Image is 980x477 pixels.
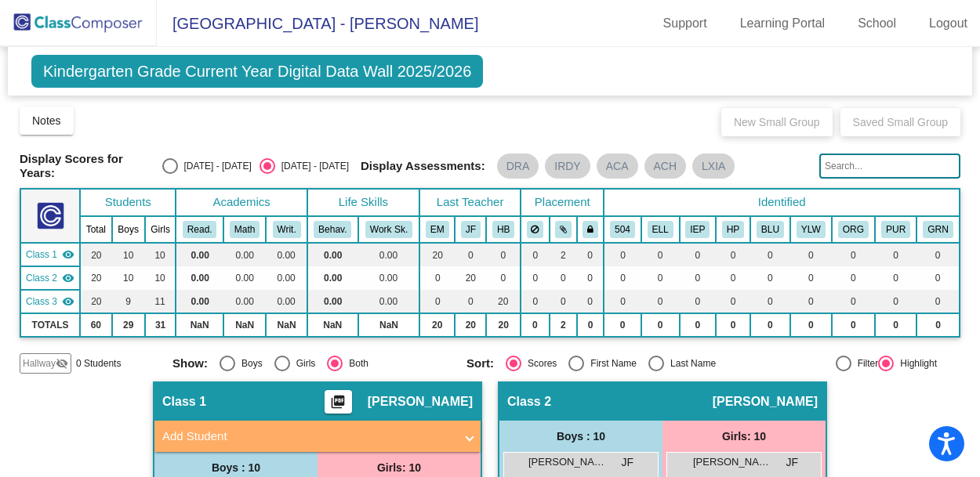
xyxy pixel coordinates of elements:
td: 0 [790,313,832,337]
td: 0 [716,266,750,290]
td: 0 [916,243,960,266]
td: 0 [680,313,717,337]
span: Display Assessments: [361,159,485,173]
td: 9 [112,290,145,313]
input: Search... [819,154,960,179]
td: 0 [419,266,455,290]
td: 20 [486,290,521,313]
td: 10 [145,243,176,266]
td: 0 [577,243,604,266]
td: 0.00 [266,266,307,290]
td: 0 [550,290,577,313]
mat-icon: picture_as_pdf [328,394,347,416]
mat-chip: IRDY [545,154,590,179]
a: Support [651,11,720,36]
td: 0.00 [358,243,419,266]
button: Notes [20,107,74,135]
th: Resource [680,216,717,243]
td: 0.00 [223,243,267,266]
td: TOTALS [20,313,80,337]
td: 0 [716,313,750,337]
th: Keep with students [550,216,577,243]
span: [PERSON_NAME] [713,394,818,410]
td: NaN [223,313,267,337]
td: 0 [486,243,521,266]
th: Academics [176,189,307,216]
td: 0 [604,243,641,266]
th: Life Skills [307,189,419,216]
mat-chip: ACH [644,154,687,179]
mat-panel-title: Add Student [162,428,454,446]
td: 0 [577,313,604,337]
td: 0 [750,313,790,337]
div: [DATE] - [DATE] [275,159,349,173]
td: 0 [521,313,549,337]
td: 20 [80,266,112,290]
td: 0 [641,266,680,290]
th: Green Team [916,216,960,243]
td: 0.00 [307,266,358,290]
td: 0 [875,266,916,290]
a: School [845,11,909,36]
div: Boys [235,356,263,370]
span: Show: [172,356,208,370]
td: 0.00 [176,266,223,290]
td: 0 [716,290,750,313]
th: Girls [145,216,176,243]
button: JF [461,221,481,238]
td: 0.00 [223,290,267,313]
td: Holly Benjamin - No Class Name [20,290,80,313]
td: 0.00 [223,266,267,290]
td: 11 [145,290,176,313]
button: Print Students Details [325,390,352,414]
mat-radio-group: Select an option [162,158,349,174]
button: EM [426,221,449,238]
td: 0 [419,290,455,313]
th: Holly Benjamin [486,216,521,243]
td: 20 [80,243,112,266]
td: 0 [875,243,916,266]
td: 0 [455,290,486,313]
td: 0.00 [176,243,223,266]
div: Boys : 10 [499,421,662,452]
mat-icon: visibility [62,295,74,308]
th: Boys [112,216,145,243]
td: 0 [604,266,641,290]
span: [GEOGRAPHIC_DATA] - [PERSON_NAME] [157,11,478,36]
mat-chip: LXIA [692,154,735,179]
td: 0.00 [358,290,419,313]
td: 0 [577,266,604,290]
td: 0 [750,243,790,266]
th: Purple Team [875,216,916,243]
span: 0 Students [76,356,121,370]
button: Read. [183,221,217,238]
div: Filter [851,356,879,370]
div: Both [343,356,368,370]
button: Work Sk. [365,221,412,238]
td: 0 [875,290,916,313]
a: Learning Portal [728,11,838,36]
div: Girls [290,356,316,370]
th: Placement [521,189,604,216]
td: 0 [750,266,790,290]
mat-chip: ACA [597,154,638,179]
div: Last Name [664,356,716,370]
a: Logout [916,11,980,36]
span: Class 2 [26,271,57,285]
th: Yellow Team [790,216,832,243]
th: Orange Team [832,216,875,243]
td: 0 [790,243,832,266]
button: Writ. [273,221,301,238]
td: 10 [112,266,145,290]
td: 20 [80,290,112,313]
th: Jennie Fink [455,216,486,243]
td: Lisa Evans - No Class Name [20,243,80,266]
td: 0.00 [266,290,307,313]
th: Last Teacher [419,189,521,216]
td: NaN [307,313,358,337]
td: 0 [750,290,790,313]
th: Erin McEnery [419,216,455,243]
mat-radio-group: Select an option [172,356,455,371]
td: 0 [832,290,875,313]
td: 20 [486,313,521,337]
